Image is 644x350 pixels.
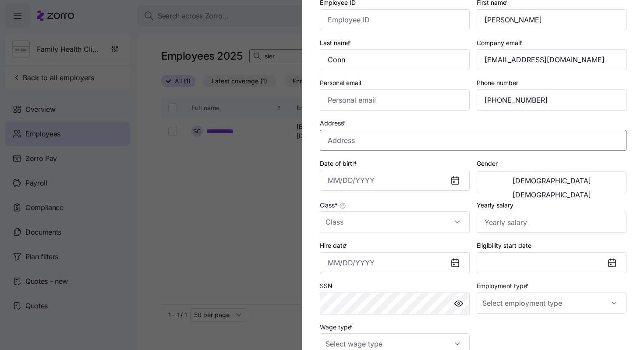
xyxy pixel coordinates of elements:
label: Company email [477,38,524,48]
input: First name [477,9,626,30]
label: SSN [320,281,333,291]
label: Eligibility start date [477,241,531,250]
label: Yearly salary [477,200,513,210]
input: MM/DD/YYYY [320,252,470,273]
input: Class [320,211,470,232]
input: Employee ID [320,9,470,30]
input: Address [320,130,626,151]
label: Hire date [320,241,349,250]
label: Employment type [477,281,530,291]
label: Gender [477,159,498,168]
input: Select employment type [477,293,626,314]
input: Personal email [320,89,470,111]
input: Yearly salary [477,212,626,233]
label: Last name [320,38,353,48]
label: Phone number [477,78,518,88]
span: Class * [320,201,337,210]
label: Wage type [320,322,354,332]
input: Last name [320,49,470,70]
input: Company email [477,49,626,70]
input: Phone number [477,89,626,111]
span: [DEMOGRAPHIC_DATA] [513,191,591,198]
input: MM/DD/YYYY [320,170,470,191]
span: [DEMOGRAPHIC_DATA] [513,177,591,184]
label: Address [320,118,347,128]
label: Date of birth [320,159,359,168]
label: Personal email [320,78,361,88]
